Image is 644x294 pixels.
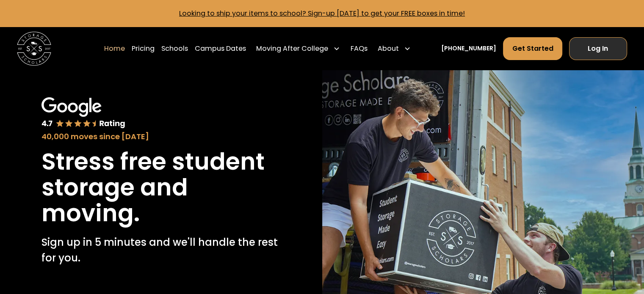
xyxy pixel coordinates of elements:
div: About [378,44,399,54]
p: Sign up in 5 minutes and we'll handle the rest for you. [41,235,280,266]
a: Pricing [132,37,155,60]
div: Moving After College [256,44,328,54]
a: Home [104,37,125,60]
a: home [17,32,51,66]
a: Looking to ship your items to school? Sign-up [DATE] to get your FREE boxes in time! [179,8,465,18]
a: Campus Dates [195,37,246,60]
a: Schools [161,37,188,60]
a: Get Started [503,37,562,60]
a: Log In [569,37,627,60]
img: Storage Scholars main logo [17,32,51,66]
h1: Stress free student storage and moving. [41,149,280,226]
img: Google 4.7 star rating [41,97,125,129]
a: [PHONE_NUMBER] [441,44,496,53]
a: FAQs [350,37,367,60]
div: 40,000 moves since [DATE] [41,131,280,142]
div: Moving After College [253,37,343,60]
div: About [374,37,414,60]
